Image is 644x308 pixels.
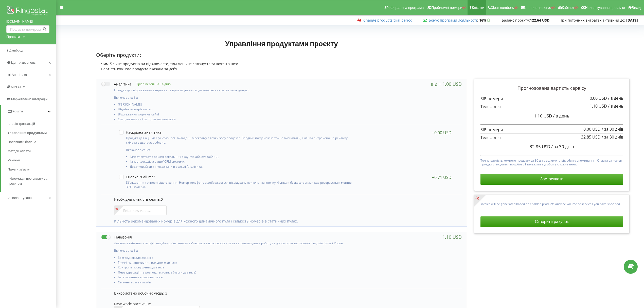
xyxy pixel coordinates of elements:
span: 1,10 USD [590,103,607,109]
img: Ringostat logo [6,5,49,18]
button: Створити рахунок [480,216,623,227]
p: Оберіть продукти: [96,52,467,59]
span: New workspace value [114,301,151,306]
li: Переадресація та розподіл викликів (черги дзвінків) [118,271,353,276]
a: [DOMAIN_NAME] [6,19,49,24]
span: Кошти [12,109,23,113]
input: Пошук за номером [6,25,49,33]
p: Точна вартість кожного продукту за 30 днів залежить від обсягу споживання. Оплата за кожен продук... [480,158,623,166]
a: Поповнити баланс [8,138,56,147]
li: [PERSON_NAME] [118,103,353,108]
span: Клієнти [472,6,484,10]
li: Застосунок для дзвінків [118,256,353,261]
span: Баланс проєкту: [502,18,530,23]
li: Імпорт доходів з вашої CRM системи, [130,160,352,165]
li: Імпорт витрат з ваших рекламних акаунтів або csv таблиці, [130,155,352,160]
span: Numbers reserve [524,6,551,10]
span: 32,85 USD [581,134,601,140]
span: Налаштування [11,196,33,200]
li: Гнучкі налаштування вихідного зв'язку [118,261,353,266]
p: Включає в себе: [114,95,353,100]
p: Збільшення точності відстеження. Номер телефону відображається відвідувачу при кліці на кнопку. Ф... [126,180,352,189]
p: Телефонія [480,135,623,141]
span: 32,85 USD [530,144,550,149]
span: Аналiтика [12,73,27,77]
span: Управління продуктами [8,130,47,135]
a: Бонус програми лояльності [429,18,477,23]
div: від + 1,00 USD [431,81,462,87]
span: 1,10 USD [534,113,552,119]
div: Чим більше продуктів ви підключаєте, тим меньше сплачуєте за кожен з них! [96,61,467,66]
li: Сегментація викликів [118,281,353,285]
a: Пакети зв'язку [8,165,56,174]
h1: Управління продуктами проєкту [96,39,467,48]
span: Центр звернень [11,61,35,64]
li: Додатковий звіт і показники в розділі Аналітика. [130,165,352,170]
li: Багаторівневе голосове меню [118,276,353,280]
a: Історія транзакцій [8,119,56,128]
span: / за 30 днів [602,134,623,140]
span: / в день [608,103,623,109]
label: Наскрізна аналітика [119,130,162,134]
a: Інформація про оплату за проєктом [8,174,56,188]
span: / в день [608,95,623,101]
li: Відстеження форм на сайті [118,113,353,117]
span: Рахунки [8,158,20,163]
li: Контроль пропущених дзвінків [118,266,353,270]
div: Вартість кожного продукта вказана за добу. [96,66,467,72]
span: При поточних витратах активний до: [560,18,625,23]
span: Пакети зв'язку [8,167,30,172]
span: Реферальна програма [386,6,424,10]
a: Кошти [1,105,56,117]
span: Проблемні номери [431,6,462,10]
label: Кнопка "Call me" [119,175,155,179]
strong: 16% [479,18,492,23]
label: Аналітика [101,81,131,87]
a: Change products trial period [363,18,413,23]
div: Проєкти [6,34,20,39]
p: Кількість рекомендованих номерів для кожного динамічного пула і кількість номерів в статичних пулах. [114,219,456,224]
p: Включає в себе: [114,248,353,253]
a: Рахунки [8,156,56,165]
span: / за 30 днів [551,144,574,149]
p: Продукт для відстеження звернень та прив'язування їх до конкретних рекламних джерел. [114,88,353,92]
p: SIP-номери [480,127,623,133]
span: Кабінет [562,6,574,10]
div: +0,71 USD [432,175,452,180]
p: Прогнозована вартість сервісу [480,85,623,92]
span: 0,00 USD [583,126,601,132]
span: Інформація про оплату за проєктом [8,176,53,186]
span: Методи оплати [8,149,31,154]
strong: 122,64 USD [530,18,549,23]
a: Методи оплати [8,147,56,156]
strong: [DATE] [626,18,638,23]
label: Телефонія [101,234,132,240]
span: Clear numbers [491,6,514,10]
span: Використано робочих місць: 3 [114,291,167,296]
div: 1,10 USD [442,234,462,239]
li: Спеціалізований звіт для маркетолога [118,117,353,122]
p: Дозволяє забезпечити офіс надійним безпечним зв'язком, а також спростити та автоматизувати роботу... [114,241,353,245]
p: Продукт для оцінки ефективності вкладень в рекламу з точки зору продажів. Завдяки йому можна точн... [126,136,352,144]
span: Вихід [632,6,641,10]
button: Застосувати [480,174,623,184]
span: 0,00 USD [590,95,607,101]
span: : [429,18,478,23]
p: Включає в себе: [126,148,352,152]
span: Налаштування профілю [585,6,625,10]
span: Маркетплейс інтеграцій [11,97,47,101]
span: Mini CRM [11,85,25,89]
p: Необхідна кількість слотів: [114,197,456,202]
p: Тріал-версія на 14 днів [131,82,171,86]
p: Invoice will be generated based on enabled products and the volume of services you have specified [480,201,623,206]
span: 0 [161,197,163,202]
p: SIP-номери [480,96,623,102]
li: Підміна номерів по гео [118,108,353,112]
input: Enter new value... [114,206,167,215]
a: Управління продуктами [8,128,56,138]
span: Історія транзакцій [8,121,35,126]
span: / за 30 днів [602,126,623,132]
span: Дашборд [9,48,23,52]
span: Поповнити баланс [8,140,36,145]
div: +0,00 USD [432,130,452,135]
